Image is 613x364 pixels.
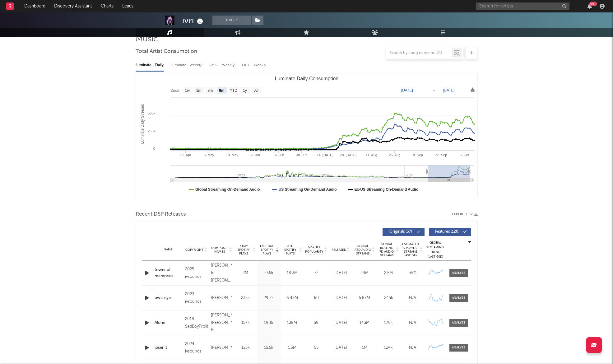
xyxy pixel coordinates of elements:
[209,60,236,71] div: BMAT - Weekly
[460,153,469,157] text: 6. Oct
[365,153,377,157] text: 11. Aug
[330,320,351,326] div: [DATE]
[354,295,375,301] div: 5.87M
[259,244,275,255] span: Last Day Spotify Plays
[378,295,399,301] div: 245k
[275,76,338,81] text: Luminate Daily Consumption
[155,247,182,252] div: Name
[401,88,413,92] text: [DATE]
[204,153,214,157] text: 5. May
[235,244,252,255] span: 7 Day Spotify Plays
[282,345,302,351] div: 1.3M
[387,230,415,234] span: Originals ( 37 )
[242,60,267,71] div: OCC - Weekly
[433,230,462,234] span: Features ( 120 )
[195,187,260,192] text: Global Streaming On-Demand Audio
[429,228,471,236] button: Features(120)
[235,345,256,351] div: 125k
[136,35,158,43] span: Music
[155,345,182,351] a: loser :(
[386,51,452,56] input: Search by song name or URL
[476,2,569,10] input: Search for artists
[153,147,155,150] text: 0
[435,153,447,157] text: 22. Sep
[587,4,592,9] button: 99+
[305,270,327,276] div: 72
[196,88,201,93] text: 1m
[296,153,307,157] text: 30. Jun
[354,270,375,276] div: 24M
[354,345,375,351] div: 1M
[305,320,327,326] div: 59
[305,245,323,254] span: Spotify Popularity
[259,295,279,301] div: 29.2k
[330,345,351,351] div: [DATE]
[402,242,419,257] span: Estimated % Playlist Streams Last Day
[155,267,182,279] a: tower of memories
[254,88,258,93] text: All
[182,16,205,26] div: ivri
[452,212,478,216] button: Export CSV
[136,73,477,198] svg: Luminate Daily Consumption
[426,240,445,259] div: Global Streaming Trend (Last 60D)
[282,295,302,301] div: 6.43M
[278,187,337,192] text: US Streaming On-Demand Audio
[180,153,191,157] text: 21. Apr
[219,88,224,93] text: 6m
[443,88,455,92] text: [DATE]
[589,2,597,6] div: 99 +
[282,320,302,326] div: 138M
[402,345,423,351] div: N/A
[354,244,371,255] span: Global ATD Audio Streams
[211,246,229,254] span: Composer Names
[148,111,155,115] text: 500k
[212,16,251,25] button: Track
[330,270,351,276] div: [DATE]
[251,153,260,157] text: 2. Jun
[378,345,399,351] div: 124k
[354,320,375,326] div: 143M
[340,153,356,157] text: 28. [DATE]
[170,60,203,71] div: Luminate - Weekly
[402,320,423,326] div: N/A
[378,242,395,257] span: Global Rolling 7D Audio Streams
[305,345,327,351] div: 55
[185,88,190,93] text: 1w
[378,320,399,326] div: 179k
[413,153,423,157] text: 8. Sep
[211,262,232,284] div: [PERSON_NAME] & [PERSON_NAME] [PERSON_NAME]
[211,344,232,352] div: [PERSON_NAME]
[282,270,302,276] div: 18.3M
[148,129,155,133] text: 250k
[402,295,423,301] div: N/A
[185,248,203,252] span: Copyright
[273,153,284,157] text: 16. Jun
[136,211,186,218] span: Recent DSP Releases
[140,104,144,144] text: Luminate Daily Streams
[378,270,399,276] div: 2.5M
[211,312,232,334] div: [PERSON_NAME], [PERSON_NAME] & [PERSON_NAME]
[226,153,238,157] text: 19. May
[317,153,333,157] text: 14. [DATE]
[155,295,182,301] a: owls eye
[155,320,182,326] a: Alone
[305,295,327,301] div: 60
[136,60,164,71] div: Luminate - Daily
[185,340,208,355] div: 2024 ivsounds
[230,88,237,93] text: YTD
[259,270,279,276] div: 256k
[332,248,346,252] span: Released
[171,88,180,93] text: Zoom
[383,228,425,236] button: Originals(37)
[389,153,400,157] text: 25. Aug
[259,320,279,326] div: 19.1k
[185,315,208,330] div: 2018 SadBoyProlific
[330,295,351,301] div: [DATE]
[185,266,208,281] div: 2025 ivsounds
[235,270,256,276] div: 2M
[282,244,299,255] span: ATD Spotify Plays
